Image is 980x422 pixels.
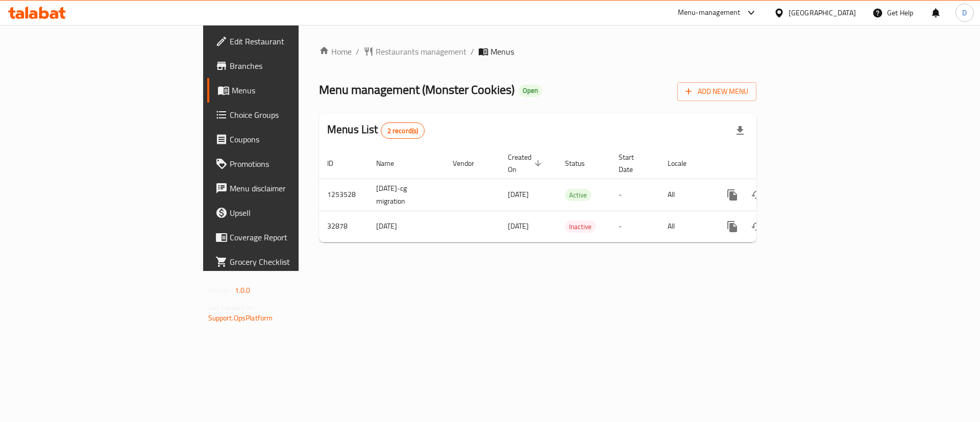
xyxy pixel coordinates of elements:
[728,118,752,143] div: Export file
[508,151,545,176] span: Created On
[230,133,359,145] span: Coupons
[208,284,233,297] span: Version:
[471,45,474,58] li: /
[712,148,826,179] th: Actions
[327,157,347,169] span: ID
[720,214,745,239] button: more
[962,7,967,18] span: D
[789,7,856,18] div: [GEOGRAPHIC_DATA]
[565,221,596,233] span: Inactive
[565,220,596,233] div: Inactive
[381,122,425,139] div: Total records count
[745,183,769,207] button: Change Status
[610,211,659,242] td: -
[207,78,367,103] a: Menus
[319,78,514,101] span: Menu management ( Monster Cookies )
[659,179,712,211] td: All
[207,201,367,225] a: Upsell
[208,301,255,314] span: Get support on:
[565,157,598,169] span: Status
[678,7,741,19] div: Menu-management
[207,152,367,176] a: Promotions
[376,45,467,58] span: Restaurants management
[720,183,745,207] button: more
[376,157,407,169] span: Name
[230,182,359,194] span: Menu disclaimer
[519,85,542,97] div: Open
[368,211,445,242] td: [DATE]
[327,122,425,139] h2: Menus List
[208,311,273,325] a: Support.OpsPlatform
[230,158,359,170] span: Promotions
[508,188,529,201] span: [DATE]
[207,250,367,274] a: Grocery Checklist
[565,189,591,201] span: Active
[745,214,769,239] button: Change Status
[368,179,445,211] td: [DATE]-cg migration
[610,179,659,211] td: -
[207,127,367,152] a: Coupons
[319,45,756,58] nav: breadcrumb
[230,256,359,268] span: Grocery Checklist
[230,231,359,243] span: Coverage Report
[619,151,647,176] span: Start Date
[668,157,700,169] span: Locale
[207,54,367,78] a: Branches
[207,29,367,54] a: Edit Restaurant
[230,109,359,121] span: Choice Groups
[230,60,359,72] span: Branches
[207,176,367,201] a: Menu disclaimer
[685,85,748,98] span: Add New Menu
[519,86,542,95] span: Open
[230,207,359,219] span: Upsell
[207,103,367,127] a: Choice Groups
[232,84,359,96] span: Menus
[319,148,826,242] table: enhanced table
[207,225,367,250] a: Coverage Report
[677,82,756,101] button: Add New Menu
[363,45,467,58] a: Restaurants management
[508,219,529,233] span: [DATE]
[659,211,712,242] td: All
[235,284,251,297] span: 1.0.0
[491,45,514,58] span: Menus
[381,126,425,136] span: 2 record(s)
[230,35,359,47] span: Edit Restaurant
[453,157,487,169] span: Vendor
